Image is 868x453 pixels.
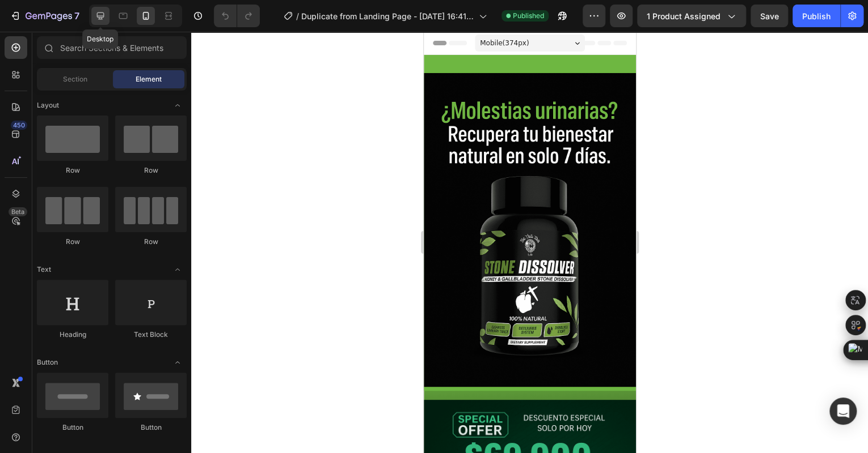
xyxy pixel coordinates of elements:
button: 1 product assigned [637,5,746,27]
div: Open Intercom Messenger [829,398,857,425]
div: Row [115,237,187,247]
span: Element [136,74,162,84]
iframe: Design area [424,32,636,453]
span: Toggle open [168,353,187,371]
span: Toggle open [168,260,187,279]
span: Section [63,74,87,84]
span: Published [513,11,544,21]
div: Row [37,237,108,247]
span: Save [760,11,779,21]
span: 1 product assigned [647,10,720,22]
div: Undo/Redo [214,5,260,27]
span: / [296,10,299,22]
p: 7 [74,9,79,23]
span: Duplicate from Landing Page - [DATE] 16:41:44 [301,10,474,22]
span: Toggle open [168,96,187,114]
button: Publish [793,5,840,27]
div: Button [115,422,187,433]
div: Heading [37,330,108,340]
div: Row [115,165,187,176]
div: Beta [9,207,27,216]
input: Search Sections & Elements [37,36,187,59]
div: Text Block [115,330,187,340]
div: Publish [802,10,831,22]
span: Button [37,357,58,367]
div: Row [37,165,108,176]
span: Text [37,264,51,275]
div: 450 [11,121,27,130]
div: Button [37,422,108,433]
button: Save [751,5,788,27]
button: 7 [5,5,85,27]
span: Layout [37,100,59,110]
